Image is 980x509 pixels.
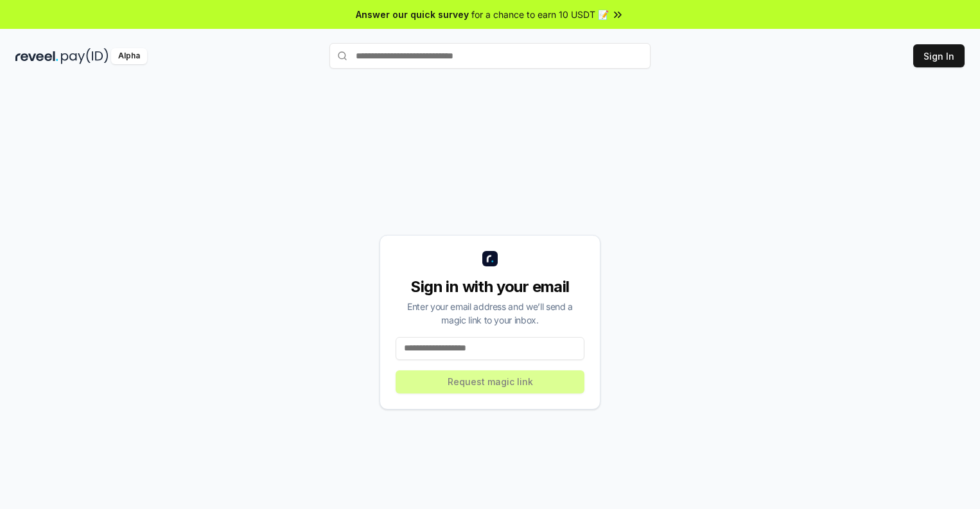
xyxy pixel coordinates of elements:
[396,300,584,327] div: Enter your email address and we’ll send a magic link to your inbox.
[482,251,498,266] img: logo_small
[111,48,147,64] div: Alpha
[356,8,469,21] span: Answer our quick survey
[15,48,58,64] img: reveel_dark
[471,8,609,21] span: for a chance to earn 10 USDT 📝
[61,48,109,64] img: pay_id
[913,44,965,67] button: Sign In
[396,277,584,297] div: Sign in with your email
